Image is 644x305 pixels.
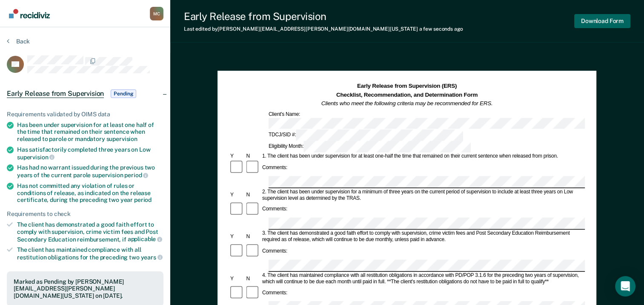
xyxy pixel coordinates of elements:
[261,248,289,254] div: Comments:
[261,189,585,201] div: 2. The client has been under supervision for a minimum of three years on the current period of su...
[17,121,163,143] div: Has been under supervision for at least one half of the time that remained on their sentence when...
[357,83,457,89] strong: Early Release from Supervision (ERS)
[7,210,163,218] div: Requirements to check
[245,276,261,282] div: N
[17,146,163,161] div: Has satisfactorily completed three years on Low
[7,89,104,98] span: Early Release from Supervision
[229,153,245,160] div: Y
[615,276,635,296] div: Open Intercom Messenger
[261,206,289,213] div: Comments:
[245,153,261,160] div: N
[261,272,585,285] div: 4. The client has maintained compliance with all restitution obligations in accordance with PD/PO...
[245,233,261,240] div: N
[261,290,289,296] div: Comments:
[184,10,463,23] div: Early Release from Supervision
[245,192,261,198] div: N
[261,153,585,160] div: 1. The client has been under supervision for at least one-half the time that remained on their cu...
[229,233,245,240] div: Y
[574,14,630,28] button: Download Form
[111,89,136,98] span: Pending
[267,130,464,141] div: TDCJ/SID #:
[7,37,30,45] button: Back
[261,164,289,171] div: Comments:
[17,221,163,243] div: The client has demonstrated a good faith effort to comply with supervision, crime victim fees and...
[261,230,585,243] div: 3. The client has demonstrated a good faith effort to comply with supervision, crime victim fees ...
[106,135,137,142] span: supervision
[134,196,152,203] span: period
[321,100,493,106] em: Clients who meet the following criteria may be recommended for ERS.
[7,111,163,118] div: Requirements validated by OIMS data
[17,246,163,261] div: The client has maintained compliance with all restitution obligations for the preceding two
[229,192,245,198] div: Y
[150,7,163,20] div: M C
[14,278,157,299] div: Marked as Pending by [PERSON_NAME][EMAIL_ADDRESS][PERSON_NAME][DOMAIN_NAME][US_STATE] on [DATE].
[229,276,245,282] div: Y
[17,164,163,178] div: Has had no warrant issued during the previous two years of the current parole supervision
[184,26,463,32] div: Last edited by [PERSON_NAME][EMAIL_ADDRESS][PERSON_NAME][DOMAIN_NAME][US_STATE]
[17,154,54,161] span: supervision
[17,182,163,204] div: Has not committed any violation of rules or conditions of release, as indicated on the release ce...
[141,254,163,261] span: years
[150,7,163,20] button: Profile dropdown button
[124,172,148,178] span: period
[9,9,50,18] img: Recidiviz
[128,236,162,242] span: applicable
[267,141,472,152] div: Eligibility Month:
[419,26,463,32] span: a few seconds ago
[336,92,478,98] strong: Checklist, Recommendation, and Determination Form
